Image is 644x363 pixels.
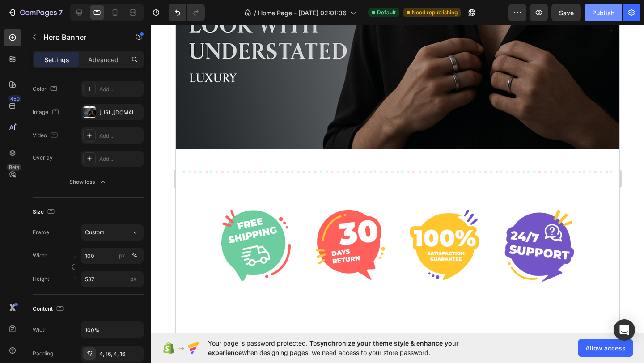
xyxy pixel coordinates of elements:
[33,154,53,162] div: Overlay
[329,185,398,257] img: Alt Image
[169,4,205,21] div: Undo/Redo
[132,252,137,260] div: %
[8,95,21,102] div: 450
[99,109,141,117] div: [URL][DOMAIN_NAME]
[258,8,347,17] span: Home Page - [DATE] 02:01:36
[33,326,47,334] div: Width
[208,339,459,356] span: synchronize your theme style & enhance your experience
[99,85,141,93] div: Add...
[551,4,581,21] button: Save
[99,132,141,140] div: Add...
[559,9,574,17] span: Save
[81,224,144,241] button: Custom
[208,338,494,357] span: Your page is password protected. To when designing pages, we need access to your store password.
[44,55,69,64] p: Settings
[129,250,140,261] button: px
[117,250,127,261] button: %
[592,8,614,17] div: Publish
[130,275,136,282] span: px
[33,174,144,190] button: Show less
[33,275,49,283] label: Height
[33,228,49,236] label: Frame
[81,322,143,338] input: Auto
[119,252,125,260] div: px
[33,350,53,358] div: Padding
[33,206,56,218] div: Size
[585,4,622,21] button: Publish
[33,83,59,95] div: Color
[99,350,141,358] div: 4, 16, 4, 16
[69,177,107,186] div: Show less
[33,252,47,260] label: Width
[33,303,65,315] div: Content
[176,25,619,333] iframe: Design area
[412,8,458,17] span: Need republishing
[81,248,144,264] input: px%
[81,271,144,287] input: px
[33,130,59,142] div: Video
[614,319,635,341] div: Open Intercom Messenger
[59,7,63,18] p: 7
[99,155,141,163] div: Add...
[254,8,256,17] span: /
[7,164,21,171] div: Beta
[85,228,105,236] span: Custom
[43,32,119,42] p: Hero Banner
[4,4,67,21] button: 7
[578,339,633,357] button: Allow access
[585,343,626,353] span: Allow access
[234,185,304,255] img: Alt Image
[377,8,396,17] span: Default
[33,106,61,118] div: Image
[88,55,119,64] p: Advanced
